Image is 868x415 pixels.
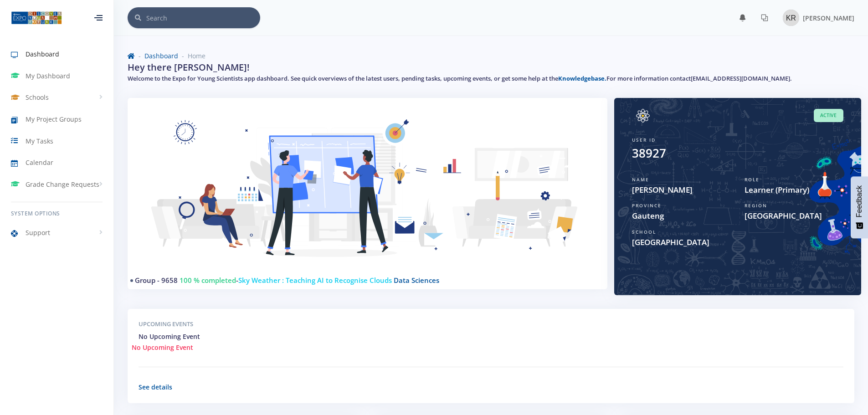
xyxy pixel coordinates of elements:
[776,8,854,28] a: Image placeholder [PERSON_NAME]
[144,51,178,60] a: Dashboard
[632,184,731,196] span: [PERSON_NAME]
[632,176,649,183] span: Name
[558,74,606,82] a: Knowledgebase.
[803,14,854,22] span: [PERSON_NAME]
[632,137,656,143] span: User ID
[26,228,50,237] span: Support
[851,176,868,238] button: Feedback - Show survey
[128,74,854,83] h5: Welcome to the Expo for Young Scientists app dashboard. See quick overviews of the latest users, ...
[238,276,392,285] span: Sky Weather : Teaching AI to Recognise Clouds
[146,7,260,28] input: Search
[139,332,200,341] span: No Upcoming Event
[745,202,767,209] span: Region
[26,92,49,102] span: Schools
[745,210,843,222] span: [GEOGRAPHIC_DATA]
[632,202,662,209] span: Province
[11,10,62,25] img: ...
[139,109,596,282] img: Learner
[632,236,843,248] span: [GEOGRAPHIC_DATA]
[855,185,863,217] span: Feedback
[11,210,103,218] h6: System Options
[783,10,799,26] img: Image placeholder
[139,383,172,391] a: See details
[691,74,790,82] a: [EMAIL_ADDRESS][DOMAIN_NAME]
[132,343,193,352] span: No Upcoming Event
[394,276,439,285] span: Data Sciences
[178,51,205,61] li: Home
[745,176,760,183] span: Role
[26,158,53,167] span: Calendar
[135,276,178,285] a: Group - 9658
[26,179,99,189] span: Grade Change Requests
[135,275,593,286] h4: -
[26,71,70,81] span: My Dashboard
[26,49,59,59] span: Dashboard
[632,210,731,222] span: Gauteng
[632,229,656,235] span: School
[139,320,843,329] h5: Upcoming Events
[26,114,82,124] span: My Project Groups
[128,51,854,61] nav: breadcrumb
[180,276,236,285] span: 100 % completed
[128,61,250,74] h2: Hey there [PERSON_NAME]!
[632,144,666,162] div: 38927
[745,184,843,196] span: Learner (Primary)
[814,109,843,122] span: Active
[26,136,53,146] span: My Tasks
[632,109,654,123] img: Image placeholder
